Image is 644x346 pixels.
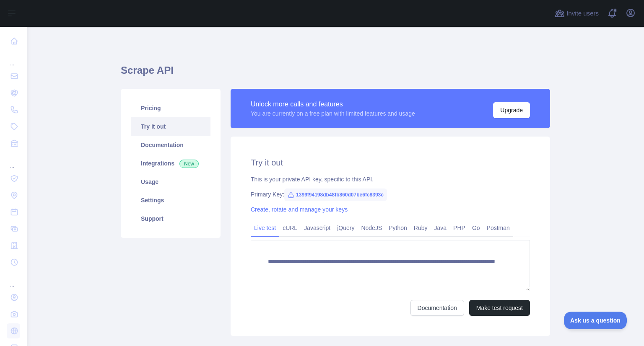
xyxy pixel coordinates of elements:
[553,7,600,20] button: Invite users
[251,109,415,118] div: You are currently on a free plan with limited features and usage
[358,221,385,235] a: NodeJS
[564,312,627,329] iframe: Toggle Customer Support
[251,99,415,109] div: Unlock more calls and features
[279,221,301,235] a: cURL
[121,64,550,84] h1: Scrape API
[431,221,450,235] a: Java
[131,117,210,136] a: Try it out
[131,99,210,117] a: Pricing
[131,173,210,191] a: Usage
[334,221,358,235] a: jQuery
[251,221,279,235] a: Live test
[483,221,513,235] a: Postman
[131,191,210,209] a: Settings
[7,50,20,67] div: ...
[131,136,210,154] a: Documentation
[410,221,431,235] a: Ruby
[301,221,334,235] a: Javascript
[7,271,20,288] div: ...
[469,300,530,316] button: Make test request
[385,221,410,235] a: Python
[251,157,530,168] h2: Try it out
[251,175,530,183] div: This is your private API key, specific to this API.
[284,188,387,201] span: 1399f94198db48fb860d07be6fc8393c
[179,160,199,168] span: New
[7,152,20,169] div: ...
[131,209,210,228] a: Support
[251,190,530,199] div: Primary Key:
[251,206,348,213] a: Create, rotate and manage your keys
[410,300,464,316] a: Documentation
[566,9,599,18] span: Invite users
[493,102,530,118] button: Upgrade
[450,221,469,235] a: PHP
[469,221,483,235] a: Go
[131,154,210,173] a: Integrations New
